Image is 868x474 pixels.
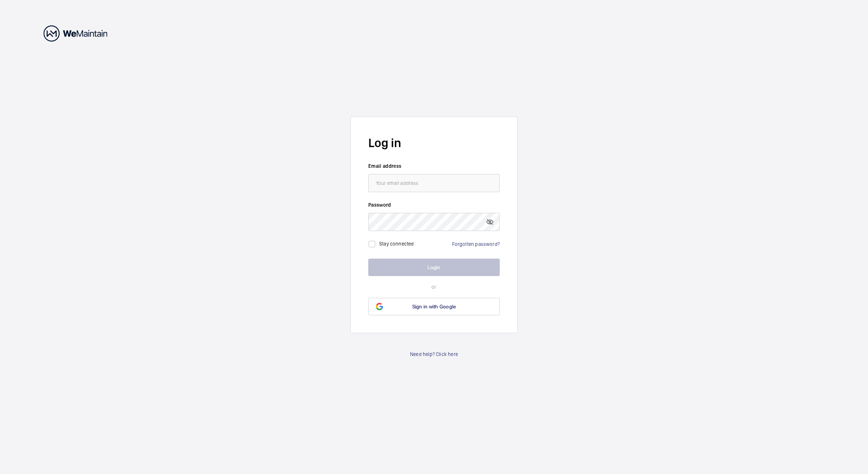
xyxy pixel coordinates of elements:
[368,201,500,208] label: Password
[368,174,500,192] input: Your email address
[368,162,500,170] label: Email address
[368,134,500,151] h2: Log in
[452,241,500,247] a: Forgotten password?
[379,240,414,246] label: Stay connected
[368,259,500,276] button: Login
[410,351,458,358] a: Need help? Click here
[412,304,456,309] span: Sign in with Google
[368,283,500,291] p: or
